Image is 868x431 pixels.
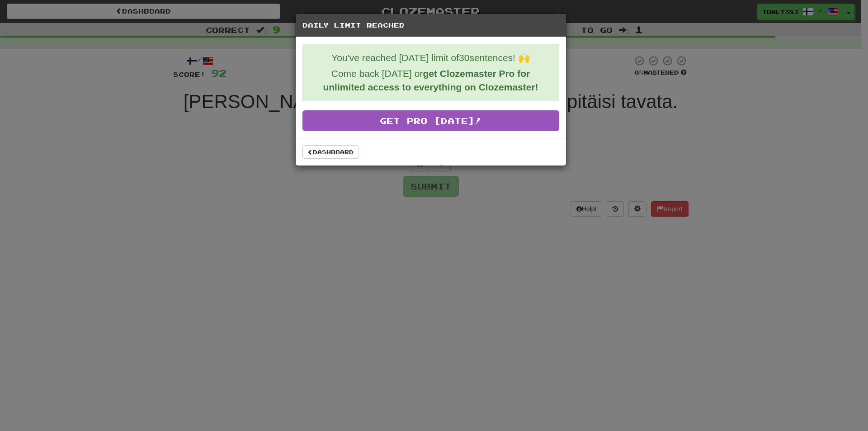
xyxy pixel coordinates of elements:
a: Dashboard [302,145,359,159]
strong: get Clozemaster Pro for unlimited access to everything on Clozemaster! [323,68,538,92]
a: Get Pro [DATE]! [302,110,559,131]
p: Come back [DATE] or [310,67,552,94]
h5: Daily Limit Reached [302,21,559,30]
p: You've reached [DATE] limit of 30 sentences! 🙌 [310,51,552,65]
